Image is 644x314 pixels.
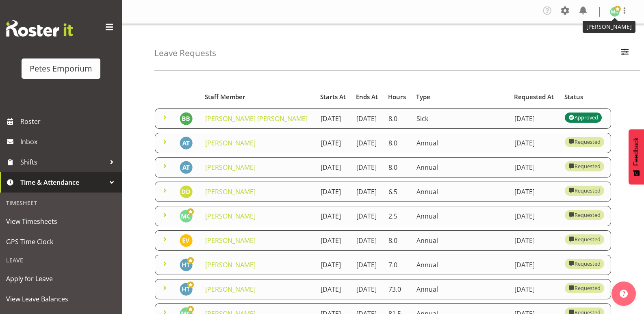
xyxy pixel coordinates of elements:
[205,187,256,196] a: [PERSON_NAME]
[412,255,510,275] td: Annual
[510,206,560,226] td: [DATE]
[616,44,633,62] button: Filter Employees
[180,112,193,125] img: beena-bist9974.jpg
[510,230,560,251] td: [DATE]
[510,279,560,299] td: [DATE]
[205,114,308,123] a: [PERSON_NAME] [PERSON_NAME]
[316,133,351,153] td: [DATE]
[384,157,412,178] td: 8.0
[384,255,412,275] td: 7.0
[316,206,351,226] td: [DATE]
[316,255,351,275] td: [DATE]
[568,186,600,195] div: Requested
[6,236,116,248] span: GPS Time Clock
[510,108,560,129] td: [DATE]
[568,234,600,244] div: Requested
[205,139,256,147] a: [PERSON_NAME]
[351,133,384,153] td: [DATE]
[510,182,560,202] td: [DATE]
[412,108,510,129] td: Sick
[2,252,120,269] div: Leave
[316,230,351,251] td: [DATE]
[564,92,606,102] div: Status
[412,157,510,178] td: Annual
[384,206,412,226] td: 2.5
[180,283,193,296] img: helena-tomlin701.jpg
[384,230,412,251] td: 8.0
[351,230,384,251] td: [DATE]
[30,63,92,75] div: Petes Emporium
[205,285,256,294] a: [PERSON_NAME]
[384,108,412,129] td: 8.0
[20,156,106,168] span: Shifts
[2,232,120,252] a: GPS Time Clock
[384,279,412,299] td: 73.0
[356,92,379,102] div: Ends At
[20,176,106,188] span: Time & Attendance
[412,279,510,299] td: Annual
[180,234,193,247] img: eva-vailini10223.jpg
[568,259,600,269] div: Requested
[568,283,600,293] div: Requested
[510,255,560,275] td: [DATE]
[351,108,384,129] td: [DATE]
[6,293,116,305] span: View Leave Balances
[388,92,407,102] div: Hours
[412,182,510,202] td: Annual
[629,129,644,184] button: Feedback - Show survey
[316,108,351,129] td: [DATE]
[316,279,351,299] td: [DATE]
[412,133,510,153] td: Annual
[351,255,384,275] td: [DATE]
[620,290,628,298] img: help-xxl-2.png
[154,48,216,58] h4: Leave Requests
[6,20,73,37] img: Rosterit website logo
[6,273,116,285] span: Apply for Leave
[205,260,256,269] a: [PERSON_NAME]
[510,157,560,178] td: [DATE]
[351,157,384,178] td: [DATE]
[2,211,120,232] a: View Timesheets
[351,182,384,202] td: [DATE]
[416,92,505,102] div: Type
[351,206,384,226] td: [DATE]
[180,210,193,223] img: melissa-cowen2635.jpg
[514,92,555,102] div: Requested At
[610,7,620,17] img: melanie-richardson713.jpg
[180,161,193,174] img: alex-micheal-taniwha5364.jpg
[2,195,120,211] div: Timesheet
[205,92,311,102] div: Staff Member
[20,115,118,128] span: Roster
[510,133,560,153] td: [DATE]
[6,215,116,227] span: View Timesheets
[568,210,600,220] div: Requested
[205,212,256,221] a: [PERSON_NAME]
[568,113,598,122] div: Approved
[316,182,351,202] td: [DATE]
[205,236,256,245] a: [PERSON_NAME]
[180,185,193,198] img: danielle-donselaar8920.jpg
[412,230,510,251] td: Annual
[351,279,384,299] td: [DATE]
[412,206,510,226] td: Annual
[384,133,412,153] td: 8.0
[180,136,193,149] img: alex-micheal-taniwha5364.jpg
[2,269,120,289] a: Apply for Leave
[20,136,118,148] span: Inbox
[568,161,600,171] div: Requested
[633,137,640,166] span: Feedback
[384,182,412,202] td: 6.5
[320,92,347,102] div: Starts At
[2,289,120,309] a: View Leave Balances
[568,137,600,147] div: Requested
[205,163,256,172] a: [PERSON_NAME]
[316,157,351,178] td: [DATE]
[180,258,193,271] img: helena-tomlin701.jpg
